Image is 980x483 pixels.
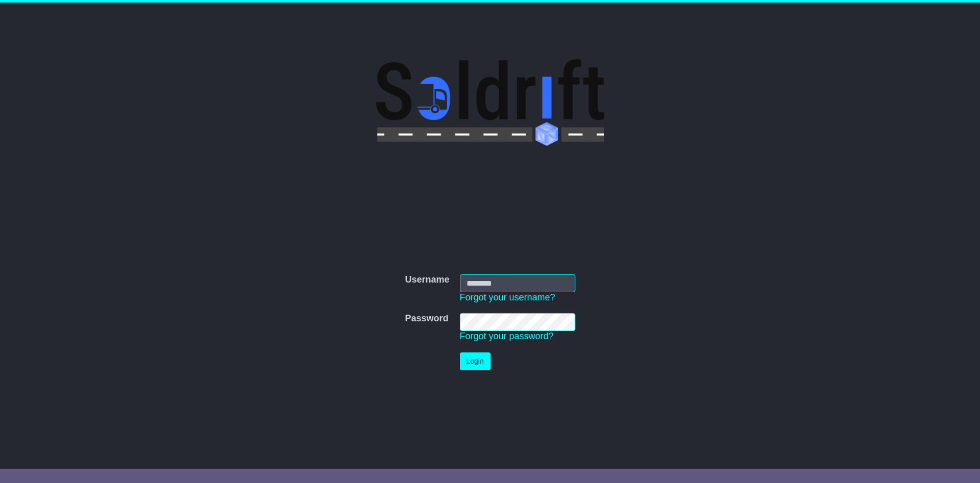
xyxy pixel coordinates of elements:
button: Login [460,352,491,370]
img: Soldrift Pty Ltd [376,59,603,146]
label: Password [405,313,448,324]
a: Forgot your username? [460,292,555,302]
label: Username [405,274,449,286]
a: Forgot your password? [460,331,554,341]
